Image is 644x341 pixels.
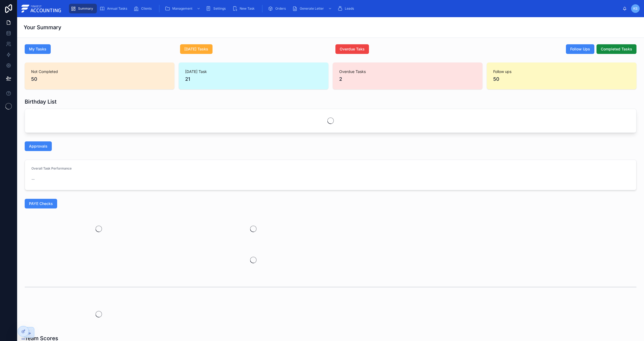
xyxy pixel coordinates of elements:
[21,4,62,13] img: App logo
[29,46,46,52] span: My Tasks
[185,75,322,83] span: 21
[29,144,47,149] span: Approvals
[601,46,632,52] span: Completed Tasks
[132,4,155,13] a: Clients
[24,24,61,31] h1: Your Summary
[180,44,213,54] button: [DATE] Tasks
[204,4,229,13] a: Settings
[184,46,208,52] span: [DATE] Tasks
[69,4,97,13] a: Summary
[493,69,630,74] span: Follow ups
[25,141,52,151] button: Approvals
[25,98,57,105] h1: Birthday List
[163,4,203,13] a: Management
[31,69,168,74] span: Not Completed
[275,6,286,11] span: Orders
[172,6,192,11] span: Management
[345,6,354,11] span: Leads
[493,75,630,83] span: 50
[266,4,290,13] a: Orders
[335,44,369,54] button: Overdue Taks
[240,6,255,11] span: New Task
[597,44,636,54] button: Completed Tasks
[66,3,623,14] div: scrollable content
[25,44,51,54] button: My Tasks
[31,166,72,170] span: Overall Task Performance
[78,6,93,11] span: Summary
[141,6,152,11] span: Clients
[25,199,57,208] button: PAYE Checks
[185,69,322,74] span: [DATE] Task
[31,177,35,182] span: --
[29,201,53,206] span: PAYE Checks
[107,6,127,11] span: Annual Tasks
[98,4,131,13] a: Annual Tasks
[300,6,324,11] span: Generate Letter
[633,6,638,11] span: KS
[31,75,168,83] span: 50
[336,4,358,13] a: Leads
[230,4,258,13] a: New Task
[566,44,594,54] button: Follow Ups
[213,6,226,11] span: Settings
[340,46,365,52] span: Overdue Taks
[291,4,335,13] a: Generate Letter
[339,69,476,74] span: Overdue Tasks
[570,46,590,52] span: Follow Ups
[339,75,476,83] span: 2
